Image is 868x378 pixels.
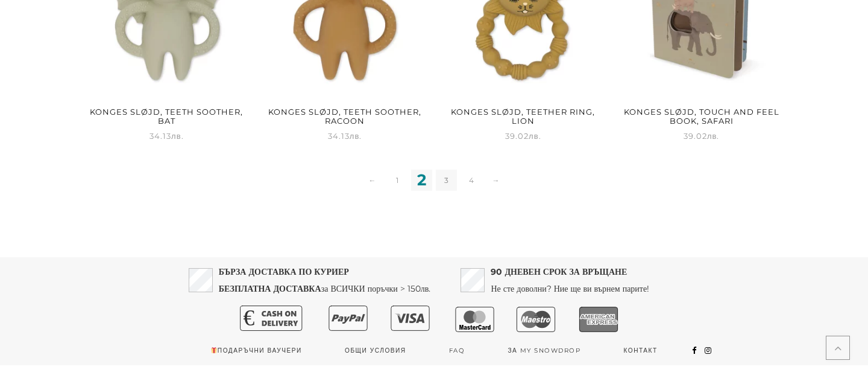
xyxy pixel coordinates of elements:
[508,342,580,359] a: За My snowdrop
[84,103,249,129] h2: Konges Sløjd, Teeth Soother, Bat
[219,263,431,297] p: за ВСИЧКИ поръчки > 150лв.
[171,131,184,141] span: лв.
[505,131,541,141] span: 39.02
[411,170,432,191] span: 2
[623,342,657,359] a: Контакт
[491,266,627,277] strong: 90 ДНЕВЕН СРОК ЗА ВРЪЩАНЕ
[219,266,349,294] strong: БЪРЗА ДОСТАВКА ПО КУРИЕР БЕЗПЛАТНА ДОСТАВКА
[436,170,457,191] a: 3
[345,342,406,359] a: Общи условия
[210,342,302,359] a: Подаръчни ваучери
[149,131,184,141] span: 34.13
[263,103,427,129] h2: Konges Sløjd, Teeth Soother, Racoon
[362,170,383,191] a: ←
[211,347,217,353] img: 🎁
[619,103,784,129] h2: Konges Sløjd, Touch And Feel Book, Safari
[485,170,506,191] a: →
[328,131,362,141] span: 34.13
[441,103,606,129] h2: Konges Sløjd, Teether Ring, Lion
[449,342,465,359] a: FAQ
[243,306,254,331] text: €
[684,131,720,141] span: 39.02
[461,170,482,191] a: 4
[707,131,720,141] span: лв.
[350,131,362,141] span: лв.
[491,263,649,297] p: Не сте доволни? Ние ще ви върнем парите!
[529,131,541,141] span: лв.
[386,170,407,191] a: 1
